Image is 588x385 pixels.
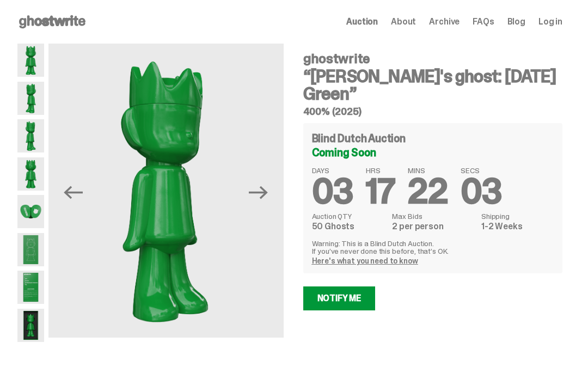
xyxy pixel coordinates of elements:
[303,52,563,65] h4: ghostwrite
[17,119,44,152] img: Schrodinger_Green_Hero_3.png
[473,17,494,26] a: FAQs
[538,17,562,26] a: Log in
[17,195,44,228] img: Schrodinger_Green_Hero_7.png
[366,169,395,214] span: 17
[303,68,563,102] h3: “[PERSON_NAME]'s ghost: [DATE] Green”
[48,44,284,338] img: Schrodinger_Green_Hero_3.png
[346,17,378,26] a: Auction
[429,17,460,26] a: Archive
[303,286,376,310] a: Notify Me
[312,167,353,174] span: DAYS
[312,133,406,144] h4: Blind Dutch Auction
[62,181,85,205] button: Previous
[247,181,271,205] button: Next
[408,169,448,214] span: 22
[17,233,44,266] img: Schrodinger_Green_Hero_9.png
[17,82,44,115] img: Schrodinger_Green_Hero_2.png
[312,212,386,220] dt: Auction QTY
[17,44,44,77] img: Schrodinger_Green_Hero_1.png
[312,222,386,231] dd: 50 Ghosts
[312,256,418,266] a: Here's what you need to know
[408,167,448,174] span: MINS
[461,169,502,214] span: 03
[312,169,353,214] span: 03
[461,167,502,174] span: SECS
[507,17,525,26] a: Blog
[392,212,475,220] dt: Max Bids
[312,147,554,158] div: Coming Soon
[312,240,554,255] p: Warning: This is a Blind Dutch Auction. If you’ve never done this before, that’s OK.
[303,107,563,117] h5: 400% (2025)
[366,167,395,174] span: HRS
[481,222,554,231] dd: 1-2 Weeks
[392,222,475,231] dd: 2 per person
[17,271,44,304] img: Schrodinger_Green_Hero_12.png
[481,212,554,220] dt: Shipping
[17,309,44,342] img: Schrodinger_Green_Hero_13.png
[391,17,416,26] a: About
[17,157,44,191] img: Schrodinger_Green_Hero_6.png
